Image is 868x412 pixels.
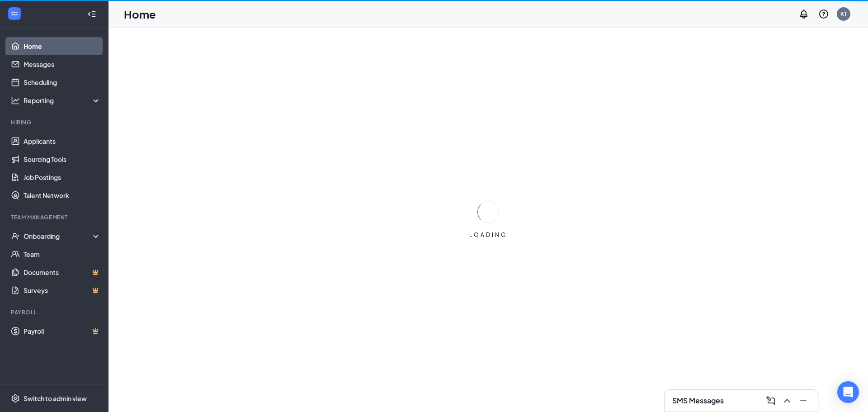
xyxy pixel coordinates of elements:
div: LOADING [466,231,511,239]
div: Switch to admin view [24,394,87,403]
svg: Settings [11,394,20,403]
div: Payroll [11,308,99,316]
svg: ChevronUp [782,395,793,406]
svg: UserCheck [11,232,20,241]
div: Open Intercom Messenger [837,381,859,403]
svg: ComposeMessage [765,395,776,406]
a: Messages [24,55,101,73]
svg: Analysis [11,96,20,105]
button: ComposeMessage [764,393,778,408]
svg: Collapse [87,9,96,19]
svg: QuestionInfo [818,9,829,19]
a: Sourcing Tools [24,150,101,168]
a: Scheduling [24,73,101,91]
button: Minimize [796,393,811,408]
a: Applicants [24,132,101,150]
div: Reporting [24,96,101,105]
div: Onboarding [24,232,93,241]
a: Team [24,245,101,263]
div: KT [840,10,847,18]
a: Home [24,37,101,55]
a: PayrollCrown [24,322,101,340]
a: Talent Network [24,186,101,204]
div: Hiring [11,118,99,126]
a: SurveysCrown [24,281,101,299]
a: Job Postings [24,168,101,186]
h3: SMS Messages [672,396,724,406]
h1: Home [124,6,156,22]
button: ChevronUp [780,393,794,408]
svg: WorkstreamLogo [10,9,19,18]
div: Team Management [11,213,99,221]
svg: Minimize [798,395,809,406]
a: DocumentsCrown [24,263,101,281]
svg: Notifications [798,9,809,19]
